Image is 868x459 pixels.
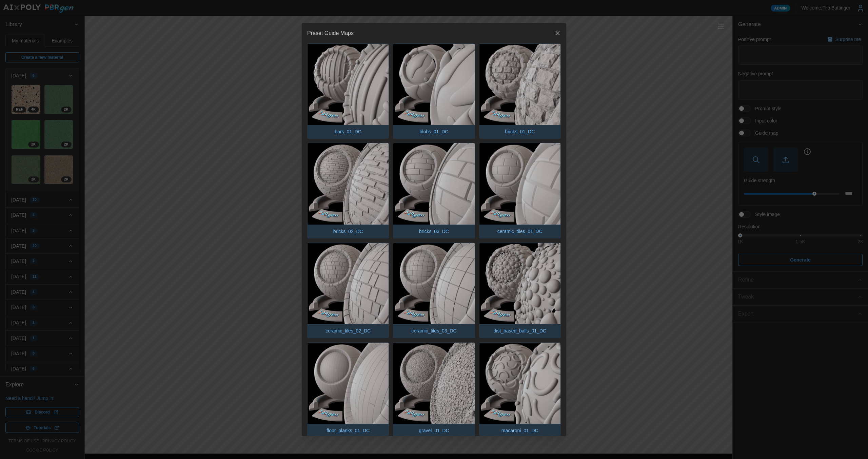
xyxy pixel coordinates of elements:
p: floor_planks_01_DC [323,424,373,437]
img: blobs_01_DC.png [393,44,474,125]
button: dist_based_balls_01_DC.pngdist_based_balls_01_DC [479,243,561,338]
button: macaroni_01_DC.pngmacaroni_01_DC [479,342,561,438]
p: macaroni_01_DC [498,424,542,437]
img: floor_planks_01_DC.png [308,343,389,424]
button: bricks_03_DC.pngbricks_03_DC [393,143,475,238]
img: ceramic_tiles_02_DC.png [308,243,389,324]
p: ceramic_tiles_02_DC [322,324,374,338]
p: ceramic_tiles_01_DC [494,225,546,238]
img: ceramic_tiles_03_DC.png [393,243,474,324]
p: ceramic_tiles_03_DC [408,324,460,338]
p: dist_based_balls_01_DC [490,324,550,338]
img: gravel_01_DC.png [393,343,474,424]
img: bars_01_DC.png [308,44,389,125]
img: dist_based_balls_01_DC.png [479,243,560,324]
button: gravel_01_DC.pnggravel_01_DC [393,342,475,438]
img: bricks_01_DC.png [479,44,560,125]
img: ceramic_tiles_01_DC.png [479,143,560,224]
button: blobs_01_DC.pngblobs_01_DC [393,43,475,139]
p: bricks_02_DC [330,225,367,238]
h2: Preset Guide Maps [307,31,354,36]
button: floor_planks_01_DC.pngfloor_planks_01_DC [307,342,389,438]
button: bricks_01_DC.pngbricks_01_DC [479,43,561,139]
button: bars_01_DC.pngbars_01_DC [307,43,389,139]
button: ceramic_tiles_02_DC.pngceramic_tiles_02_DC [307,243,389,338]
button: bricks_02_DC.pngbricks_02_DC [307,143,389,238]
img: bricks_02_DC.png [308,143,389,224]
img: bricks_03_DC.png [393,143,474,224]
img: macaroni_01_DC.png [479,343,560,424]
button: ceramic_tiles_03_DC.pngceramic_tiles_03_DC [393,243,475,338]
p: bricks_01_DC [501,125,538,138]
p: blobs_01_DC [416,125,452,138]
button: ceramic_tiles_01_DC.pngceramic_tiles_01_DC [479,143,561,238]
p: gravel_01_DC [415,424,453,437]
p: bars_01_DC [331,125,365,138]
p: bricks_03_DC [416,225,452,238]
